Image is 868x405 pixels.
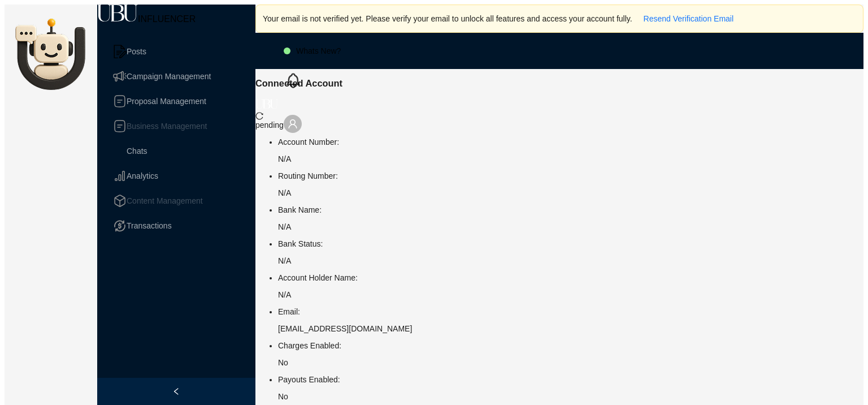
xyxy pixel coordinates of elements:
[278,307,863,316] p: Email:
[138,14,196,24] span: INFLUENCER
[172,387,180,395] span: left
[127,221,172,230] span: Transactions
[644,12,734,25] span: Resend Verification Email
[278,239,863,248] p: Bank Status:
[263,10,856,28] div: Your email is not verified yet. Please verify your email to unlock all features and access your a...
[5,5,97,98] img: chatboticon-C4A3G2IU.png
[255,120,863,130] div: pending
[635,10,743,28] button: Resend Verification Email
[127,72,211,81] span: Campaign Management
[278,154,863,163] p: N/A
[255,112,263,120] span: reload
[127,47,146,56] span: Posts
[278,290,863,299] p: N/A
[278,324,863,333] p: [EMAIL_ADDRESS][DOMAIN_NAME]
[278,392,863,401] p: No
[127,122,207,131] span: Business Management
[278,222,863,231] p: N/A
[278,256,863,265] p: N/A
[288,119,298,129] span: user
[127,97,206,106] span: Proposal Management
[278,188,863,197] p: N/A
[278,341,863,350] p: Charges Enabled:
[278,171,863,180] p: Routing Number:
[278,358,863,367] p: No
[127,147,147,156] span: Chats
[127,196,203,205] span: Content Management
[127,171,158,180] span: Analytics
[296,33,341,69] span: Whats New?
[255,78,863,89] h3: Connected Account
[278,375,863,384] p: Payouts Enabled:
[278,205,863,214] p: Bank Name:
[278,137,863,147] p: Account Number:
[278,273,863,282] p: Account Holder Name:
